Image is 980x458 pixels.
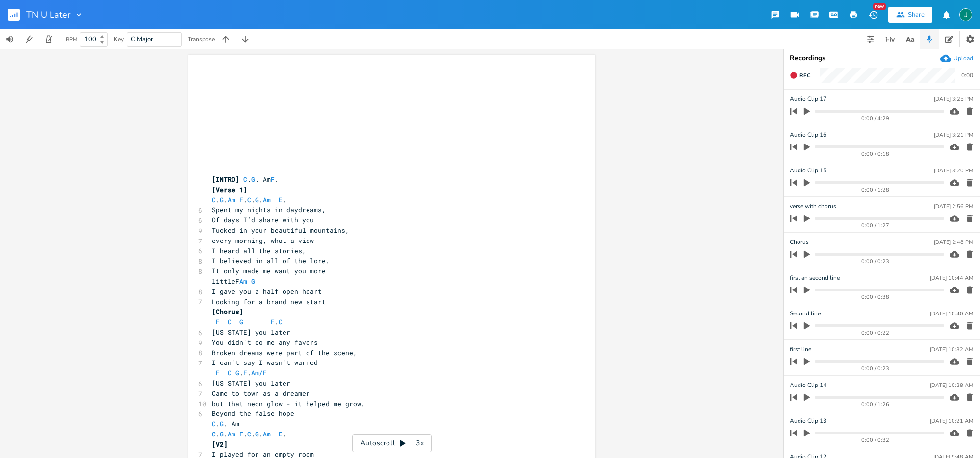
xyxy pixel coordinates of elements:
span: C [228,317,232,326]
span: G [251,175,255,184]
span: G [251,277,255,286]
span: . . [212,368,267,377]
span: It only made me want you more [212,266,326,275]
div: 0:00 / 0:32 [807,437,944,443]
span: C Major [131,35,153,44]
span: verse with chorus [790,202,836,211]
div: 0:00 / 0:23 [807,259,944,264]
div: Autoscroll [352,434,432,452]
span: C [212,419,216,428]
div: [DATE] 10:40 AM [930,311,973,316]
span: [V2] [212,440,228,449]
div: Upload [954,54,973,62]
span: . . . . . . [212,430,286,438]
span: I believed in all of the lore. [212,256,330,265]
span: C [212,195,216,204]
div: 0:00 / 0:18 [807,151,944,157]
span: . . . . . . [212,195,286,204]
span: [INTRO] [212,175,239,184]
div: [DATE] 3:20 PM [934,168,973,173]
div: New [873,3,886,10]
span: Came to town as a dreamer [212,389,310,398]
span: I can't say I wasn't warned [212,358,318,367]
div: 0:00 [961,72,973,78]
span: [Chorus] [212,307,243,316]
span: F [216,317,220,326]
span: I heard all the stories, [212,246,306,255]
span: Chorus [790,238,809,247]
span: G [220,419,224,428]
div: 0:00 / 1:28 [807,187,944,193]
div: Recordings [790,55,974,62]
span: F [239,195,243,204]
span: F [271,317,275,326]
span: Broken dreams were part of the scene, [212,348,357,357]
div: 0:00 / 1:27 [807,223,944,228]
span: F [243,368,247,377]
span: Audio Clip 17 [790,95,826,104]
img: Jim Rudolf [959,8,972,21]
span: C [228,368,232,377]
span: Of days I’d share with you [212,216,314,224]
span: . . Am . [212,175,279,184]
span: E [279,195,283,204]
span: C [247,430,251,438]
span: [US_STATE] you later [212,328,290,337]
div: 0:00 / 1:26 [807,402,944,407]
span: You didn't do me any favors [212,338,318,347]
span: littleF [212,277,259,286]
span: F [239,430,243,438]
div: [DATE] 3:25 PM [934,96,973,102]
div: [DATE] 2:56 PM [934,204,973,209]
div: [DATE] 10:28 AM [930,383,973,388]
span: Audio Clip 15 [790,166,826,175]
div: [DATE] 2:48 PM [934,240,973,245]
span: but that neon glow - it helped me grow. [212,399,365,408]
span: Spent my nights in daydreams, [212,205,326,214]
span: Am [263,195,271,204]
span: . [212,317,283,326]
span: [Verse 1] [212,185,247,194]
span: TN U Later [26,10,70,19]
div: 0:00 / 0:23 [807,366,944,371]
span: C [243,175,247,184]
span: . . Am [212,419,239,428]
span: Rec [799,72,810,79]
div: [DATE] 10:44 AM [930,275,973,281]
span: F [216,368,220,377]
span: G [220,195,224,204]
span: first line [790,345,811,354]
div: 0:00 / 0:38 [807,294,944,300]
button: Rec [786,68,814,83]
span: first an second line [790,273,840,283]
button: Share [888,7,932,23]
div: 0:00 / 0:22 [807,330,944,336]
div: Key [114,36,124,42]
div: Share [908,10,925,19]
span: Am [263,430,271,438]
span: Audio Clip 13 [790,416,826,426]
button: New [863,6,883,24]
span: G [255,195,259,204]
span: G [239,317,243,326]
span: E [279,430,283,438]
span: C [279,317,283,326]
div: [DATE] 10:32 AM [930,347,973,352]
span: Am [228,430,235,438]
span: G [220,430,224,438]
span: Second line [790,309,821,318]
span: G [255,430,259,438]
span: Am [228,195,235,204]
div: Transpose [188,36,215,42]
span: Am/F [251,368,267,377]
span: Am [239,277,247,286]
span: C [247,195,251,204]
button: Upload [940,53,973,64]
span: Tucked in your beautiful mountains, [212,226,349,235]
span: Looking for a brand new start [212,297,326,306]
div: 3x [411,434,429,452]
span: Beyond the false hope [212,409,294,418]
div: [DATE] 10:21 AM [930,418,973,424]
span: F [271,175,275,184]
div: 0:00 / 4:29 [807,116,944,121]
